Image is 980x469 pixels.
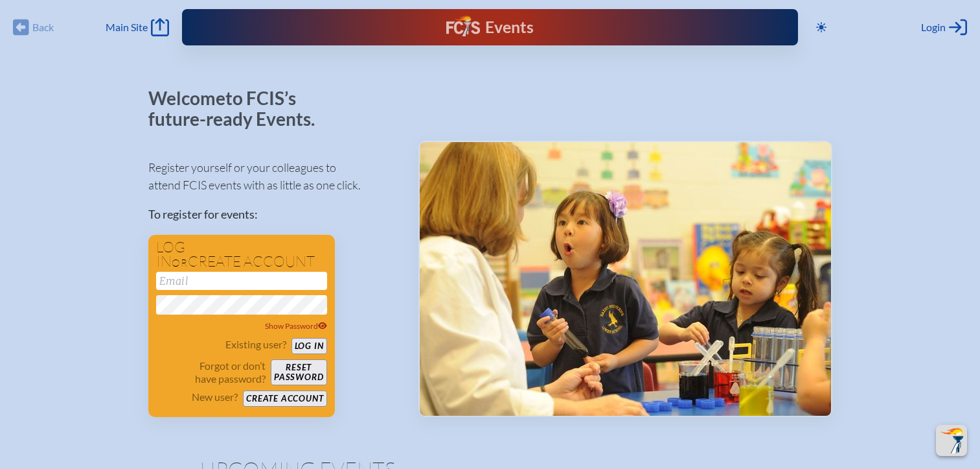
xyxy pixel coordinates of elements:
[265,321,327,331] span: Show Password
[271,359,326,385] button: Resetpassword
[243,391,326,407] button: Create account
[106,18,169,36] a: Main Site
[148,88,330,129] p: Welcome to FCIS’s future-ready Events.
[148,206,398,223] p: To register for events:
[106,21,148,34] span: Main Site
[172,256,188,269] span: or
[357,16,623,39] div: FCIS Events — Future ready
[291,338,327,354] button: Log in
[156,359,266,385] p: Forgot or don’t have password?
[156,240,327,269] h1: Log in create account
[420,142,831,416] img: Events
[936,425,967,456] button: Scroll Top
[148,159,398,194] p: Register yourself or your colleagues to attend FCIS events with as little as one click.
[939,427,964,453] img: To the top
[156,272,327,290] input: Email
[921,21,946,34] span: Login
[192,391,238,403] p: New user?
[225,338,286,351] p: Existing user?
